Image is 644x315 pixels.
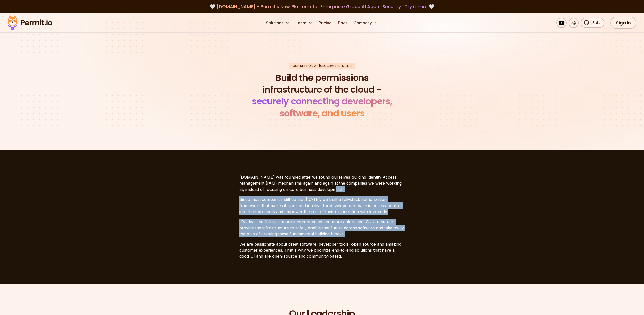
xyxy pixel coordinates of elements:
[317,18,334,28] a: Pricing
[336,18,349,28] a: Docs
[581,18,604,28] a: 5.4k
[239,241,405,259] p: We are passionate about great software, developer tools, open source and amazing customer experie...
[5,14,55,31] img: Permit logo
[12,3,632,10] div: 🤍 🤍
[252,95,392,120] span: securely connecting developers, software, and users
[405,3,428,10] a: Try it here
[264,18,292,28] button: Solutions
[217,3,428,10] span: [DOMAIN_NAME] - Permit's New Platform for Enterprise-Grade AI Agent Security |
[289,63,355,69] div: Our mission at [GEOGRAPHIC_DATA]
[610,17,636,29] a: Sign In
[239,196,405,215] p: Since most companies still do that [DATE], we built a full-stack authorization framework that mak...
[589,20,601,26] span: 5.4k
[294,18,315,28] button: Learn
[239,219,405,237] p: It's clear the future is more interconnected and more automated. We are here to provide the infra...
[239,174,405,192] p: [DOMAIN_NAME] was founded after we found ourselves building Identity Access Management (IAM) mech...
[351,18,380,28] button: Company
[245,72,399,119] h1: Build the permissions infrastructure of the cloud -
